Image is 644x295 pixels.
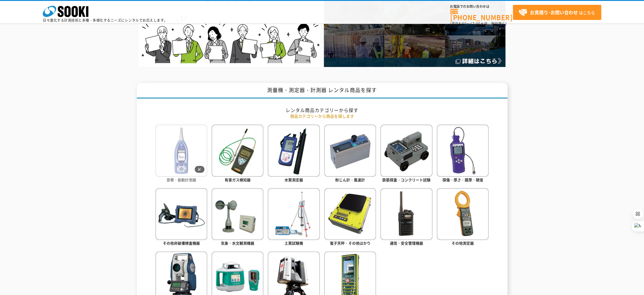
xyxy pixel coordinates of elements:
[268,125,320,184] a: 水質測定器
[324,125,376,176] img: 粉じん計・風速計
[530,9,578,16] strong: お見積り･お問い合わせ
[450,9,513,21] a: [PHONE_NUMBER]
[450,5,513,8] span: お電話でのお問い合わせは
[324,125,376,184] a: 粉じん計・風速計
[43,19,168,22] p: 日々進化する計測技術と多種・多様化するニーズにレンタルでお応えします。
[437,125,489,176] img: 探傷・厚さ・膜厚・硬度
[452,240,474,246] span: その他測定器
[163,240,200,246] span: その他非破壊検査機器
[155,125,207,176] img: 音響・振動計測器
[285,240,303,246] span: 土質試験機
[382,177,430,182] span: 鉄筋探査・コンクリート試験
[155,113,489,119] p: 商品カテゴリーから商品を探します
[155,188,207,240] img: その他非破壊検査機器
[459,21,467,26] span: 8:50
[519,8,595,17] span: はこちら
[380,125,432,176] img: 鉄筋探査・コンクリート試験
[390,240,423,246] span: 通信・安全管理機器
[324,188,376,247] a: 電子天秤・その他はかり
[137,83,507,99] h1: 測量機・測定器・計測器 レンタル商品を探す
[437,125,489,184] a: 探傷・厚さ・膜厚・硬度
[285,177,303,182] span: 水質測定器
[221,240,254,246] span: 気象・水文観測機器
[212,125,263,176] img: 有害ガス検知器
[437,188,489,240] img: その他測定器
[330,240,371,246] span: 電子天秤・その他はかり
[335,177,365,182] span: 粉じん計・風速計
[450,21,507,26] span: (平日 ～ 土日、祝日除く)
[513,5,601,20] a: お見積り･お問い合わせはこちら
[268,188,320,247] a: 土質試験機
[166,177,196,182] span: 音響・振動計測器
[155,107,489,113] h2: レンタル商品カテゴリーから探す
[470,21,480,26] span: 17:30
[324,188,376,240] img: 電子天秤・その他はかり
[380,188,432,240] img: 通信・安全管理機器
[225,177,251,182] span: 有害ガス検知器
[437,188,489,247] a: その他測定器
[212,188,263,247] a: 気象・水文観測機器
[155,125,207,184] a: 音響・振動計測器
[268,188,320,240] img: 土質試験機
[380,188,432,247] a: 通信・安全管理機器
[212,125,263,184] a: 有害ガス検知器
[268,125,320,176] img: 水質測定器
[380,125,432,184] a: 鉄筋探査・コンクリート試験
[442,177,483,182] span: 探傷・厚さ・膜厚・硬度
[212,188,263,240] img: 気象・水文観測機器
[155,188,207,247] a: その他非破壊検査機器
